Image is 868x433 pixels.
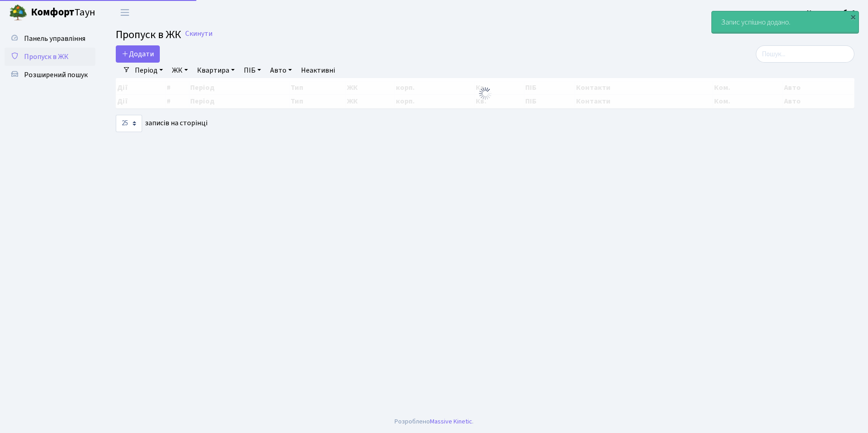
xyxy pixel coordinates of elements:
[712,11,858,33] div: Запис успішно додано.
[24,52,69,62] span: Пропуск в ЖК
[24,70,88,80] span: Розширений пошук
[9,4,27,22] img: logo.png
[266,63,296,78] a: Авто
[5,66,95,84] a: Розширений пошук
[5,48,95,66] a: Пропуск в ЖК
[297,63,339,78] a: Неактивні
[756,45,854,63] input: Пошук...
[131,63,167,78] a: Період
[478,86,493,101] img: Обробка...
[116,45,160,63] a: Додати
[848,12,858,21] div: ×
[116,115,207,132] label: записів на сторінці
[31,5,95,20] span: Таун
[116,27,181,43] span: Пропуск в ЖК
[240,63,265,78] a: ПІБ
[807,8,857,18] b: Консьєрж б. 4.
[185,30,212,38] a: Скинути
[395,417,473,427] div: Розроблено .
[31,5,74,20] b: Комфорт
[122,49,154,59] span: Додати
[24,34,85,44] span: Панель управління
[193,63,238,78] a: Квартира
[430,417,472,426] a: Massive Kinetic
[116,115,142,132] select: записів на сторінці
[168,63,192,78] a: ЖК
[113,5,136,20] button: Переключити навігацію
[5,30,95,48] a: Панель управління
[807,7,857,18] a: Консьєрж б. 4.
